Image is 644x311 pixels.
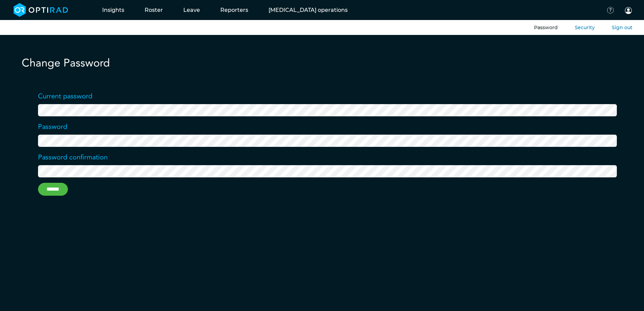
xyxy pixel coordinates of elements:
img: brand-opti-rad-logos-blue-and-white-d2f68631ba2948856bd03f2d395fb146ddc8fb01b4b6e9315ea85fa773367... [14,3,68,17]
button: Sign out [612,24,632,31]
a: Security [575,24,595,31]
a: Password [534,24,558,31]
label: Password [38,122,67,132]
h1: Change Password [22,57,633,70]
label: Password confirmation [38,152,108,162]
label: Current password [38,91,92,101]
